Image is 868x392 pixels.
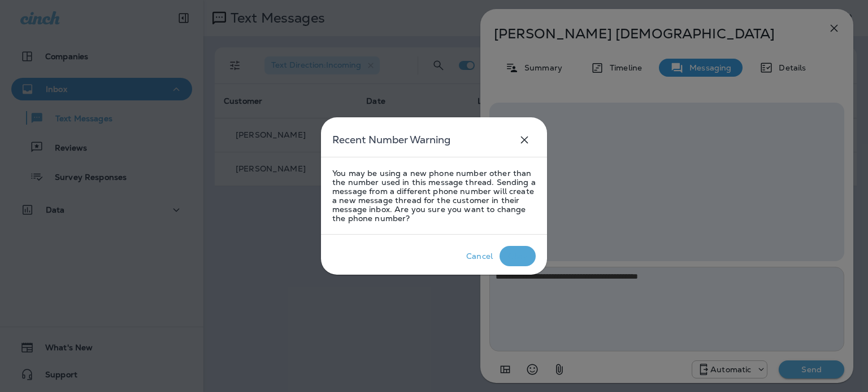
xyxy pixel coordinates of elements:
button: close [513,129,536,151]
p: You may be using a new phone number other than the number used in this message thread. Sending a ... [332,169,536,223]
div: Cancel [466,252,493,261]
div: Okay [508,252,528,261]
button: Okay [500,246,536,266]
button: Cancel [459,246,500,266]
h5: Recent Number Warning [332,131,450,149]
